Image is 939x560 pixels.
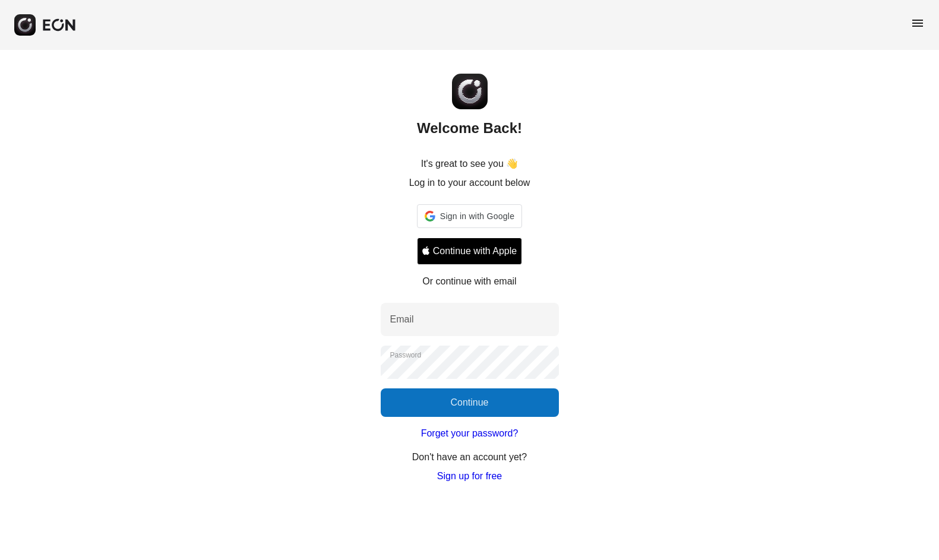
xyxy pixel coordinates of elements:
p: Or continue with email [422,274,516,289]
h2: Welcome Back! [417,119,522,138]
span: menu [910,16,925,30]
label: Password [390,350,422,360]
div: Sign in with Google [417,204,522,228]
p: It's great to see you 👋 [421,157,518,171]
button: Signin with apple ID [417,238,522,265]
a: Sign up for free [437,469,502,483]
p: Log in to your account below [409,176,530,190]
a: Forget your password? [421,426,518,441]
p: Don't have an account yet? [412,450,527,464]
label: Email [390,312,414,327]
button: Continue [381,388,559,417]
span: Sign in with Google [440,209,514,223]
